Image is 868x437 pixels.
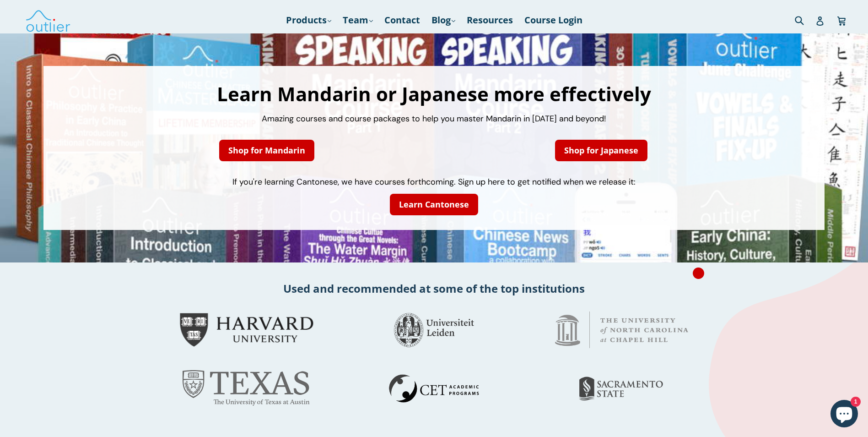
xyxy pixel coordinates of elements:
[262,113,606,124] span: Amazing courses and course packages to help you master Mandarin in [DATE] and beyond!
[793,11,818,29] input: Search
[427,12,460,28] a: Blog
[462,12,518,28] a: Resources
[53,84,815,104] h1: Learn Mandarin or Japanese more effectively
[281,12,336,28] a: Products
[390,194,478,215] a: Learn Cantonese
[380,12,425,28] a: Contact
[219,140,314,161] a: Shop for Mandarin
[828,400,861,430] inbox-online-store-chat: Shopify online store chat
[338,12,377,28] a: Team
[232,176,636,187] span: If you're learning Cantonese, we have courses forthcoming. Sign up here to get notified when we r...
[555,140,647,161] a: Shop for Japanese
[25,7,71,33] img: Outlier Linguistics
[520,12,587,28] a: Course Login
